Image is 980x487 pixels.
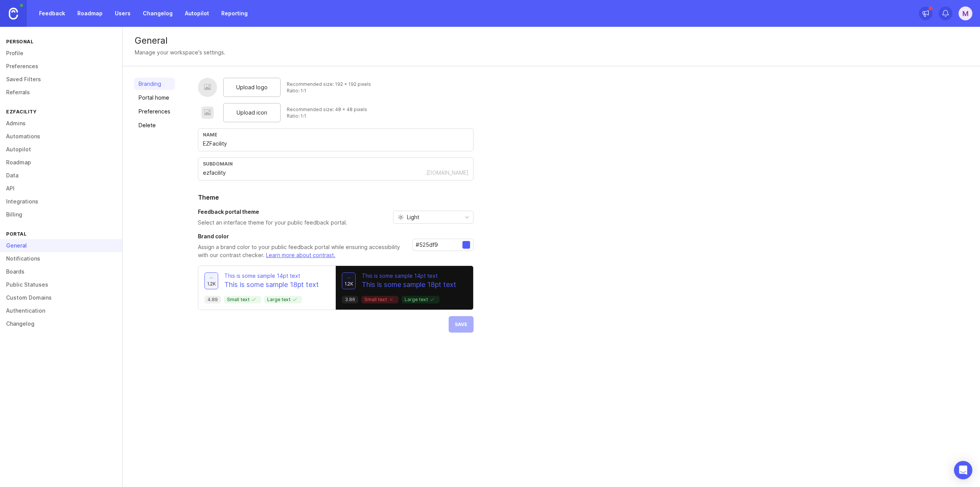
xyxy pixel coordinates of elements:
[207,280,216,287] span: 1.2k
[425,169,469,177] div: .[DOMAIN_NAME]
[198,208,347,216] h3: Feedback portal theme
[203,132,469,138] div: Name
[135,36,968,45] div: General
[954,461,972,479] div: Open Intercom Messenger
[364,297,395,303] p: Small text
[393,211,474,224] div: toggle menu
[9,8,18,20] img: Canny Home
[134,92,175,104] a: Portal home
[398,214,404,220] svg: prefix icon Sun
[237,108,267,117] span: Upload icon
[287,81,371,87] div: Recommended size: 192 x 192 pixels
[236,83,268,92] span: Upload logo
[198,233,406,240] h3: Brand color
[959,7,972,20] button: M
[224,280,319,290] p: This is some sample 18pt text
[110,7,135,20] a: Users
[342,272,356,289] button: 1.2k
[134,105,175,118] a: Preferences
[362,272,456,280] p: This is some sample 14pt text
[204,272,218,289] button: 1.2k
[407,213,419,221] span: Light
[287,106,367,113] div: Recommended size: 48 x 48 pixels
[198,193,474,202] h2: Theme
[345,280,353,287] span: 1.2k
[266,252,335,258] a: Learn more about contrast.
[224,272,319,280] p: This is some sample 14pt text
[287,87,371,94] div: Ratio: 1:1
[135,48,225,57] div: Manage your workspace's settings.
[134,119,175,131] a: Delete
[134,78,175,90] a: Branding
[138,7,177,20] a: Changelog
[198,219,347,226] p: Select an interface theme for your public feedback portal.
[217,7,252,20] a: Reporting
[345,297,355,303] p: 3.86
[405,297,436,303] p: Large text
[73,7,107,20] a: Roadmap
[198,243,406,259] p: Assign a brand color to your public feedback portal while ensuring accessibility with our contras...
[203,169,425,177] input: Subdomain
[180,7,214,20] a: Autopilot
[203,161,469,167] div: subdomain
[461,214,473,220] svg: toggle icon
[287,113,367,119] div: Ratio: 1:1
[207,297,218,303] p: 4.89
[34,7,70,20] a: Feedback
[227,297,258,303] p: Small text
[267,297,299,303] p: Large text
[362,280,456,290] p: This is some sample 18pt text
